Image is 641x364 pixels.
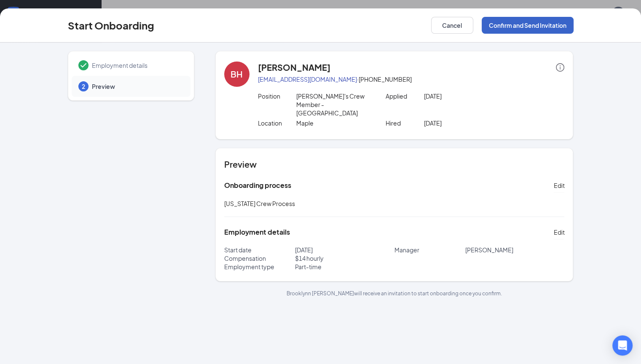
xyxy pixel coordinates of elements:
[553,225,564,239] button: Edit
[296,92,373,117] p: [PERSON_NAME]'s Crew Member - [GEOGRAPHIC_DATA]
[424,119,501,127] p: [DATE]
[431,17,473,34] button: Cancel
[224,246,295,254] p: Start date
[394,246,465,254] p: Manager
[224,158,565,170] h4: Preview
[78,60,89,70] svg: Checkmark
[258,75,357,83] a: [EMAIL_ADDRESS][DOMAIN_NAME]
[258,62,330,73] h4: [PERSON_NAME]
[224,181,291,190] h5: Onboarding process
[556,63,564,72] span: info-circle
[553,181,564,190] span: Edit
[482,17,574,34] button: Confirm and Send Invitation
[295,262,394,271] p: Part-time
[224,262,295,271] p: Employment type
[224,200,295,207] span: [US_STATE] Crew Process
[82,82,85,91] span: 2
[231,68,243,80] div: BH
[296,119,373,127] p: Maple
[224,254,295,262] p: Compensation
[224,227,290,237] h5: Employment details
[258,92,296,100] p: Position
[386,119,424,127] p: Hired
[386,92,424,100] p: Applied
[424,92,501,100] p: [DATE]
[258,119,296,127] p: Location
[258,75,565,83] p: · [PHONE_NUMBER]
[215,290,574,297] p: Brooklynn [PERSON_NAME] will receive an invitation to start onboarding once you confirm.
[295,254,394,262] p: $ 14 hourly
[612,335,633,356] div: Open Intercom Messenger
[553,179,564,192] button: Edit
[553,228,564,236] span: Edit
[465,246,565,254] p: [PERSON_NAME]
[295,246,394,254] p: [DATE]
[92,61,182,70] span: Employment details
[68,18,154,32] h3: Start Onboarding
[92,82,182,91] span: Preview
